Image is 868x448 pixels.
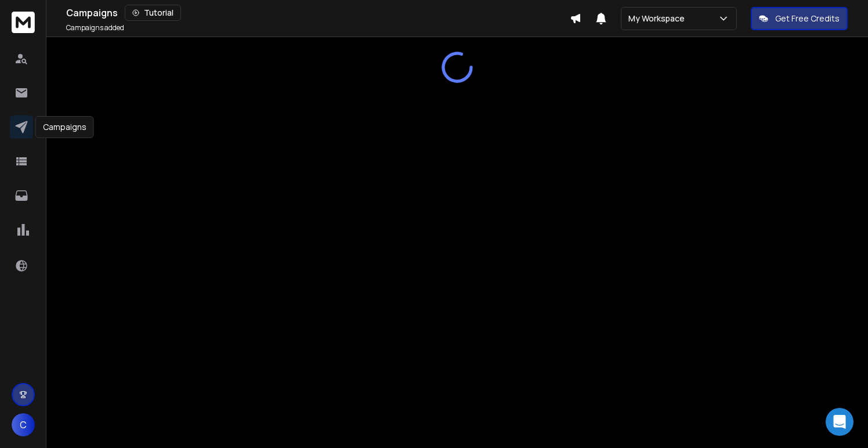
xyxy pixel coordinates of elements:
[775,13,840,24] p: Get Free Credits
[628,13,689,24] p: My Workspace
[125,5,181,21] button: Tutorial
[12,413,35,436] button: C
[66,5,570,21] div: Campaigns
[66,23,124,32] p: Campaigns added
[826,408,853,436] div: Open Intercom Messenger
[35,116,94,138] div: Campaigns
[751,7,848,30] button: Get Free Credits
